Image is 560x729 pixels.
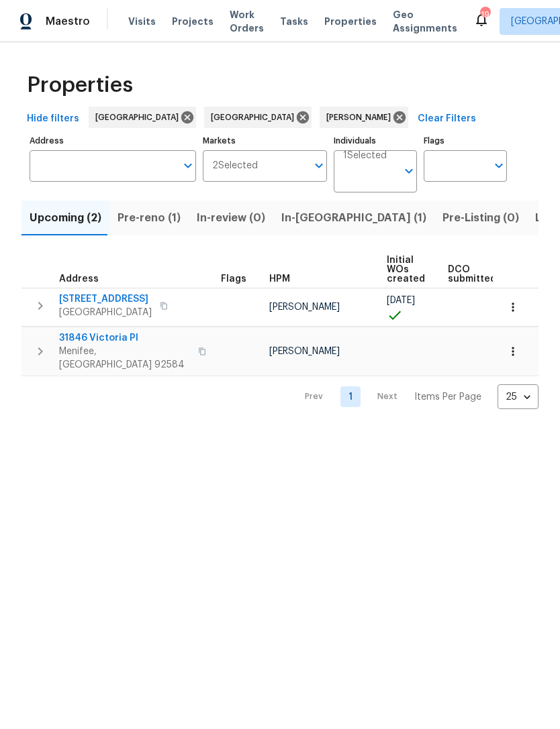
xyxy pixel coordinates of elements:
div: 19 [480,8,489,21]
a: Goto page 1 [340,386,361,407]
span: Properties [324,15,377,28]
span: Geo Assignments [393,8,457,35]
span: Work Orders [230,8,264,35]
span: Visits [128,15,156,28]
nav: Pagination Navigation [292,384,539,409]
span: Properties [27,78,133,92]
span: Flags [221,274,246,284]
span: [PERSON_NAME] [269,347,340,356]
span: Initial WOs created [387,256,425,284]
span: 1 Selected [343,150,387,162]
span: 31846 Victoria Pl [59,331,190,345]
span: [GEOGRAPHIC_DATA] [211,111,299,124]
span: [GEOGRAPHIC_DATA] [95,111,184,124]
span: [GEOGRAPHIC_DATA] [59,306,152,319]
button: Hide filters [21,107,85,131]
span: Clear Filters [418,111,476,127]
span: In-review (0) [197,209,265,227]
span: Upcoming (2) [30,209,101,227]
p: Items Per Page [414,390,481,404]
span: [STREET_ADDRESS] [59,292,152,306]
span: Pre-Listing (0) [442,209,519,227]
span: [PERSON_NAME] [269,302,340,312]
button: Open [179,156,197,175]
span: Menifee, [GEOGRAPHIC_DATA] 92584 [59,345,190,372]
button: Clear Filters [412,107,481,131]
span: In-[GEOGRAPHIC_DATA] (1) [281,209,426,227]
span: Maestro [46,15,90,28]
div: [GEOGRAPHIC_DATA] [204,107,312,128]
button: Open [489,156,508,175]
span: Hide filters [27,111,79,127]
div: 25 [498,380,539,414]
span: Tasks [280,17,308,26]
label: Individuals [334,137,417,145]
span: Address [59,274,99,284]
div: [GEOGRAPHIC_DATA] [89,107,196,128]
label: Markets [203,137,328,145]
button: Open [400,162,418,180]
span: [PERSON_NAME] [326,111,396,124]
span: HPM [269,274,290,284]
span: DCO submitted [448,265,496,284]
div: [PERSON_NAME] [320,107,408,128]
span: [DATE] [387,296,415,305]
span: Projects [172,15,214,28]
button: Open [310,156,328,175]
span: 2 Selected [212,160,258,172]
label: Flags [424,137,507,145]
span: Pre-reno (1) [118,209,181,227]
label: Address [30,137,196,145]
